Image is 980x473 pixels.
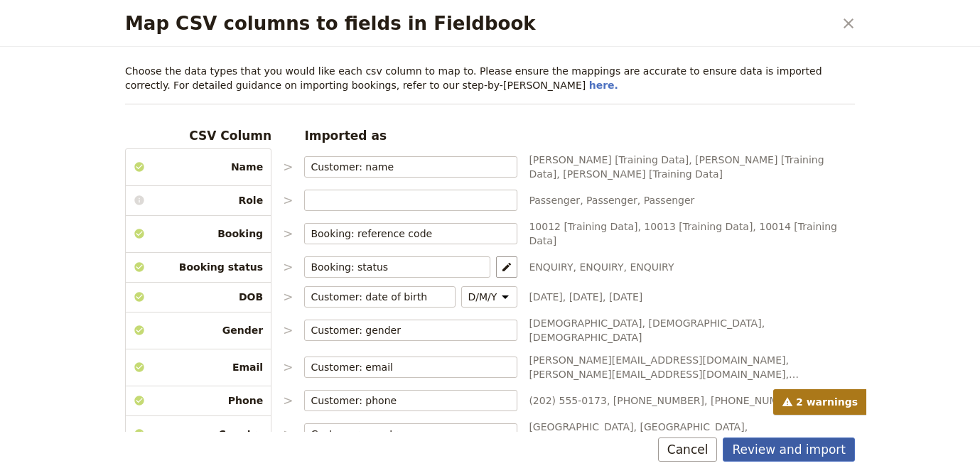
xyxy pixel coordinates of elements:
[500,227,511,241] span: ​
[589,80,618,91] a: here.
[283,288,293,305] p: >
[125,290,271,304] span: DOB
[500,427,511,441] span: ​
[311,427,497,441] input: ​Clear input
[283,225,293,242] p: >
[125,127,271,144] h3: CSV Column
[311,323,497,337] input: ​Clear input
[311,290,435,304] input: ​Clear input
[529,316,855,344] span: [DEMOGRAPHIC_DATA], [DEMOGRAPHIC_DATA], [DEMOGRAPHIC_DATA]
[473,260,484,274] span: ​
[529,153,855,181] span: [PERSON_NAME] [Training Data], [PERSON_NAME] [Training Data], [PERSON_NAME] [Training Data]
[529,353,855,381] span: [PERSON_NAME][EMAIL_ADDRESS][DOMAIN_NAME], [PERSON_NAME][EMAIL_ADDRESS][DOMAIN_NAME], [PERSON_NAM...
[529,260,855,274] span: ENQUIRY, ENQUIRY, ENQUIRY
[125,427,271,441] span: Country
[500,323,511,337] span: ​
[283,425,293,442] p: >
[304,127,517,144] h3: Imported as
[658,437,718,462] button: Cancel
[125,227,271,241] span: Booking
[836,11,861,36] button: Close dialog
[125,13,834,34] h2: Map CSV columns to fields in Fieldbook
[283,322,293,339] p: >
[283,359,293,376] p: >
[529,219,855,248] span: 10012 [Training Data], 10013 [Training Data], 10014 [Training Data]
[723,437,855,462] button: Review and import
[311,160,497,174] input: ​Clear input
[529,420,855,448] span: [GEOGRAPHIC_DATA], [GEOGRAPHIC_DATA], [GEOGRAPHIC_DATA]
[283,158,293,175] p: >
[125,323,271,337] span: Gender
[311,360,497,374] input: ​Clear input
[283,192,293,209] p: >
[500,160,511,174] span: ​
[125,360,271,374] span: Email
[311,260,470,274] input: ​Clear input
[438,290,449,304] span: ​
[773,389,866,415] span: 2 warnings
[500,360,511,374] span: ​
[125,64,855,92] p: Choose the data types that you would like each csv column to map to. Please ensure the mappings a...
[283,259,293,276] p: >
[125,160,271,174] span: Name
[529,193,855,207] span: Passenger, Passenger, Passenger
[496,256,517,278] button: Map statuses
[125,193,271,207] span: Role
[125,260,271,274] span: Booking status
[529,290,855,304] span: [DATE], [DATE], [DATE]
[311,227,497,241] input: ​Clear input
